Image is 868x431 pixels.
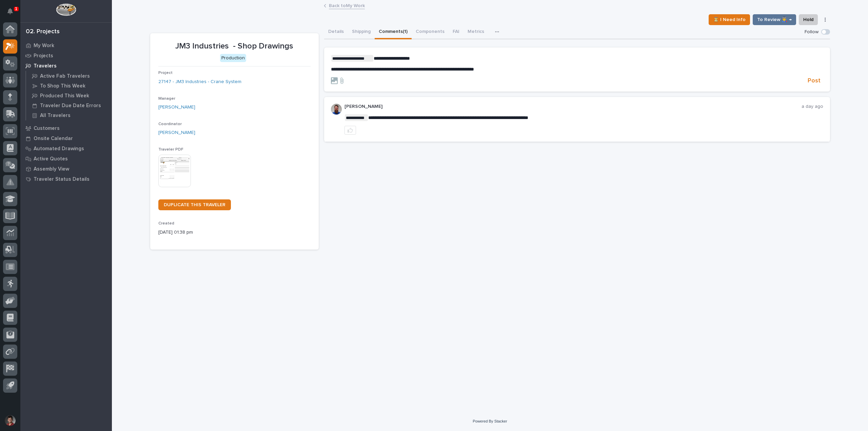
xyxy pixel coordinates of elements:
[158,199,231,210] a: DUPLICATE THIS TRAVELER
[26,111,112,120] a: All Travelers
[34,53,53,59] p: Projects
[329,1,365,9] a: Back toMy Work
[158,71,173,75] span: Project
[20,40,112,51] a: My Work
[20,51,112,61] a: Projects
[348,25,375,39] button: Shipping
[20,174,112,184] a: Traveler Status Details
[40,113,71,119] p: All Travelers
[802,104,823,110] p: a day ago
[709,14,750,25] button: ⏳ I Need Info
[344,126,356,135] button: like this post
[753,14,796,25] button: To Review 👨‍🏭 →
[158,78,241,85] a: 27147 - JM3 Industries - Crane System
[26,28,60,36] div: 02. Projects
[158,122,182,126] span: Coordinator
[158,129,195,136] a: [PERSON_NAME]
[8,8,17,19] div: Notifications1
[3,4,17,18] button: Notifications
[40,83,85,89] p: To Shop This Week
[713,16,746,24] span: ⏳ I Need Info
[20,133,112,143] a: Onsite Calendar
[158,229,311,236] p: [DATE] 01:38 pm
[26,91,112,100] a: Produced This Week
[40,73,90,79] p: Active Fab Travelers
[34,63,57,69] p: Travelers
[34,146,84,152] p: Automated Drawings
[158,104,195,111] a: [PERSON_NAME]
[805,29,818,35] p: Follow
[20,143,112,154] a: Automated Drawings
[34,125,60,132] p: Customers
[463,25,488,39] button: Metrics
[375,25,412,39] button: Comments (1)
[158,221,174,226] span: Created
[40,93,89,99] p: Produced This Week
[26,101,112,110] a: Traveler Due Date Errors
[158,148,183,152] span: Traveler PDF
[3,413,17,428] button: users-avatar
[324,25,348,39] button: Details
[803,16,813,24] span: Hold
[412,25,449,39] button: Components
[805,77,823,85] button: Post
[164,202,225,207] span: DUPLICATE THIS TRAVELER
[799,14,818,25] button: Hold
[26,71,112,81] a: Active Fab Travelers
[34,43,54,49] p: My Work
[20,61,112,71] a: Travelers
[34,176,90,182] p: Traveler Status Details
[34,156,68,162] p: Active Quotes
[56,3,76,16] img: Workspace Logo
[757,16,792,24] span: To Review 👨‍🏭 →
[20,123,112,133] a: Customers
[808,77,821,85] span: Post
[344,104,802,110] p: [PERSON_NAME]
[158,41,311,51] p: JM3 Industries - Shop Drawings
[34,166,69,172] p: Assembly View
[220,54,246,62] div: Production
[158,97,175,101] span: Manager
[20,154,112,164] a: Active Quotes
[15,6,17,11] p: 1
[40,103,101,109] p: Traveler Due Date Errors
[26,81,112,91] a: To Shop This Week
[20,164,112,174] a: Assembly View
[473,419,507,423] a: Powered By Stacker
[449,25,463,39] button: FAI
[331,104,342,115] img: 6hTokn1ETDGPf9BPokIQ
[34,136,73,142] p: Onsite Calendar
